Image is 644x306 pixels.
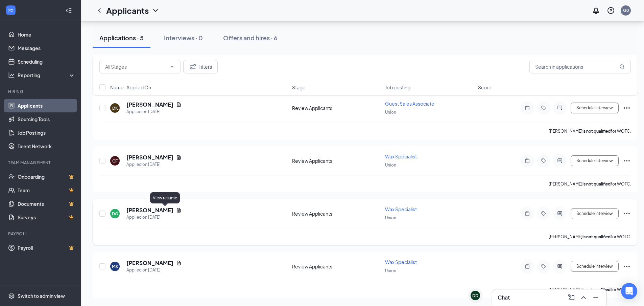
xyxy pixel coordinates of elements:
svg: Document [176,102,182,107]
a: Home [18,28,75,41]
svg: Tag [540,105,548,111]
a: SurveysCrown [18,211,75,224]
svg: Note [523,264,531,269]
div: Payroll [8,231,74,237]
button: Minimize [590,292,601,303]
svg: Document [176,155,182,160]
a: OnboardingCrown [18,170,75,183]
button: Filter Filters [183,60,218,73]
span: Union [385,268,396,273]
p: [PERSON_NAME] for WOTC. [549,234,631,240]
b: is not qualified [582,287,611,292]
a: Messages [18,41,75,55]
svg: Settings [8,292,15,299]
svg: ChevronDown [151,6,160,15]
div: Applied on [DATE] [126,161,182,168]
svg: Ellipses [623,104,631,112]
svg: ChevronLeft [95,6,103,15]
div: Offers and hires · 6 [223,34,278,42]
div: View resume [150,192,180,203]
span: Union [385,162,396,168]
svg: Minimize [592,293,600,302]
p: [PERSON_NAME] for WOTC. [549,181,631,187]
span: Union [385,110,396,115]
div: Interviews · 0 [164,34,203,42]
span: Wax Specialist [385,206,417,212]
a: Sourcing Tools [18,112,75,126]
div: Review Applicants [292,263,381,270]
b: is not qualified [582,129,611,134]
h5: [PERSON_NAME] [126,206,173,214]
span: Score [478,84,492,91]
svg: Ellipses [623,210,631,218]
svg: ActiveChat [556,264,564,269]
svg: Analysis [8,72,15,79]
button: Schedule Interview [571,208,619,219]
a: DocumentsCrown [18,197,75,211]
div: Review Applicants [292,105,381,111]
input: All Stages [105,63,167,70]
div: Switch to admin view [18,292,65,299]
button: ChevronUp [578,292,589,303]
a: Scheduling [18,55,75,68]
button: Schedule Interview [571,155,619,166]
div: Team Management [8,160,74,166]
svg: ActiveChat [556,158,564,163]
a: TeamCrown [18,183,75,197]
svg: WorkstreamLogo [7,7,14,14]
div: Hiring [8,89,74,94]
div: MS [112,264,118,269]
span: Wax Specialist [385,259,417,265]
div: G0 [623,7,629,13]
svg: Tag [540,264,548,269]
div: Reporting [18,72,76,79]
span: Name · Applied On [110,84,151,91]
span: Wax Specialist [385,153,417,159]
svg: Document [176,260,182,266]
h1: Applicants [106,5,149,16]
svg: ActiveChat [556,211,564,216]
svg: Ellipses [623,262,631,270]
a: PayrollCrown [18,241,75,255]
span: Union [385,215,396,220]
svg: Filter [189,63,197,71]
div: Open Intercom Messenger [621,283,637,299]
div: Applied on [DATE] [126,214,182,221]
button: Schedule Interview [571,103,619,113]
div: Applications · 5 [99,34,144,42]
button: Schedule Interview [571,261,619,272]
svg: Note [523,211,531,216]
span: Guest Sales Associate [385,101,434,107]
svg: Note [523,158,531,163]
h5: [PERSON_NAME] [126,101,173,108]
div: DG [112,211,118,217]
svg: ActiveChat [556,105,564,111]
svg: ChevronUp [579,293,588,302]
div: Review Applicants [292,210,381,217]
span: Job posting [385,84,410,91]
svg: Tag [540,211,548,216]
p: [PERSON_NAME] for WOTC. [549,287,631,292]
svg: Note [523,105,531,111]
input: Search in applications [529,60,631,73]
b: is not qualified [582,181,611,187]
button: ComposeMessage [566,292,577,303]
div: CF [112,158,118,164]
span: Stage [292,84,306,91]
div: DK [112,105,118,111]
h5: [PERSON_NAME] [126,154,173,161]
div: Applied on [DATE] [126,267,182,274]
p: [PERSON_NAME] for WOTC. [549,128,631,134]
h5: [PERSON_NAME] [126,259,173,267]
svg: Collapse [65,7,72,14]
div: DD [472,293,478,299]
b: is not qualified [582,234,611,239]
svg: Tag [540,158,548,163]
a: Applicants [18,99,75,112]
h3: Chat [498,294,510,301]
svg: ChevronDown [169,64,175,69]
svg: MagnifyingGlass [619,64,625,69]
svg: Ellipses [623,157,631,165]
svg: QuestionInfo [607,6,615,15]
